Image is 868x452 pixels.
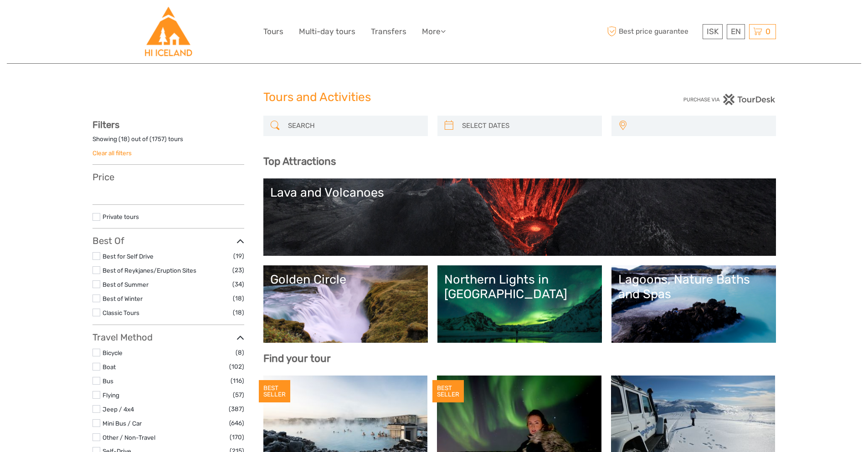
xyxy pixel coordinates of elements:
span: (646) [229,418,244,428]
a: Best of Reykjanes/Eruption Sites [103,267,196,274]
a: Golden Circle [270,272,421,336]
a: Boat [103,363,116,371]
label: 18 [121,135,128,143]
h3: Best Of [92,235,244,246]
span: (102) [229,361,244,372]
a: Northern Lights in [GEOGRAPHIC_DATA] [444,272,595,336]
span: (34) [232,279,244,289]
a: Tours [263,25,283,38]
a: Best of Summer [103,281,149,288]
span: (23) [232,265,244,275]
strong: Filters [92,119,119,130]
div: BEST SELLER [432,380,464,403]
a: Lava and Volcanoes [270,185,769,249]
img: Hostelling International [144,7,193,56]
h3: Travel Method [92,332,244,343]
div: EN [727,24,745,39]
a: More [422,25,446,38]
a: Transfers [371,25,406,38]
span: (19) [233,251,244,261]
span: ISK [707,27,719,36]
div: Golden Circle [270,272,421,287]
img: PurchaseViaTourDesk.png [683,94,776,105]
div: Showing ( ) out of ( ) tours [92,135,244,149]
div: Lava and Volcanoes [270,185,769,200]
a: Best for Self Drive [103,253,154,260]
span: (8) [236,347,244,358]
a: Bicycle [103,349,123,356]
span: 0 [764,27,772,36]
a: Lagoons, Nature Baths and Spas [618,272,769,336]
a: Private tours [103,213,139,220]
span: (116) [231,376,244,386]
h3: Price [92,172,244,183]
a: Clear all filters [92,149,132,157]
a: Flying [103,391,119,399]
a: Mini Bus / Car [103,420,142,427]
a: Bus [103,377,113,385]
b: Find your tour [263,352,331,365]
a: Classic Tours [103,309,139,316]
a: Best of Winter [103,295,143,302]
input: SEARCH [284,118,423,134]
div: Lagoons, Nature Baths and Spas [618,272,769,302]
label: 1757 [152,135,164,143]
a: Multi-day tours [299,25,355,38]
b: Top Attractions [263,155,336,168]
h1: Tours and Activities [263,90,605,105]
span: (170) [230,432,244,442]
span: Best price guarantee [605,24,700,39]
a: Other / Non-Travel [103,434,155,441]
div: BEST SELLER [259,380,290,403]
span: (57) [233,390,244,400]
input: SELECT DATES [458,118,597,134]
span: (18) [233,293,244,304]
a: Jeep / 4x4 [103,406,134,413]
div: Northern Lights in [GEOGRAPHIC_DATA] [444,272,595,302]
span: (18) [233,307,244,318]
span: (387) [229,404,244,414]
